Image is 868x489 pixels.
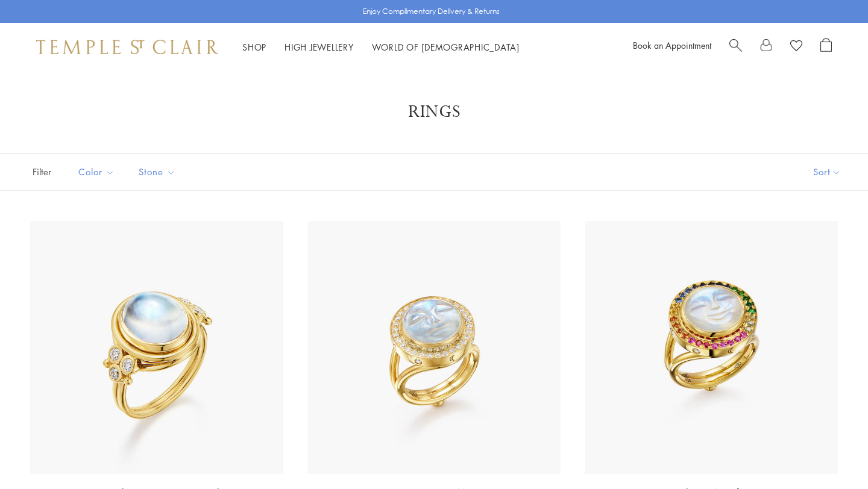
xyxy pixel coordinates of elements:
[69,158,124,185] button: Color
[820,38,832,56] a: Open Shopping Bag
[790,38,802,56] a: View Wishlist
[285,41,354,53] a: High JewelleryHigh Jewellery
[30,221,283,474] img: R14113-BM10V
[48,101,820,123] h1: Rings
[242,40,520,55] nav: Main navigation
[729,38,742,56] a: Search
[133,164,184,179] span: Stone
[72,164,124,179] span: Color
[786,154,868,190] button: Show sort by
[242,41,266,53] a: ShopShop
[130,158,184,185] button: Stone
[585,221,838,474] img: 18K Rainbow Moonface Ring
[36,40,218,54] img: Temple St. Clair
[633,39,711,51] a: Book an Appointment
[363,5,500,17] p: Enjoy Complimentary Delivery & Returns
[307,221,561,474] img: 18K Astrid Moonface Ring
[372,41,520,53] a: World of [DEMOGRAPHIC_DATA]World of [DEMOGRAPHIC_DATA]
